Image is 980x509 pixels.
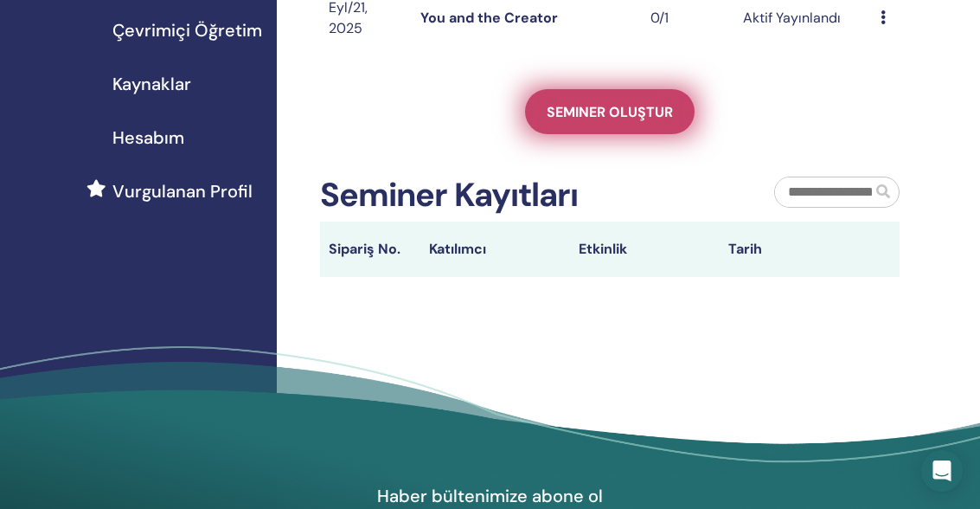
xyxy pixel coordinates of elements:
span: Hesabım [112,125,184,151]
a: You and the Creator [420,9,558,27]
span: Vurgulanan Profil [112,178,253,204]
th: Katılımcı [420,222,570,277]
th: Sipariş No. [320,222,420,277]
h4: Haber bültenimize abone ol [291,485,690,507]
a: Seminer oluştur [525,89,695,134]
th: Tarih [720,222,869,277]
span: Çevrimiçi Öğretim [112,17,262,43]
div: Open Intercom Messenger [921,450,963,492]
span: Seminer oluştur [547,103,673,121]
h2: Seminer Kayıtları [320,176,578,216]
span: Kaynaklar [112,71,191,97]
th: Etkinlik [570,222,720,277]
